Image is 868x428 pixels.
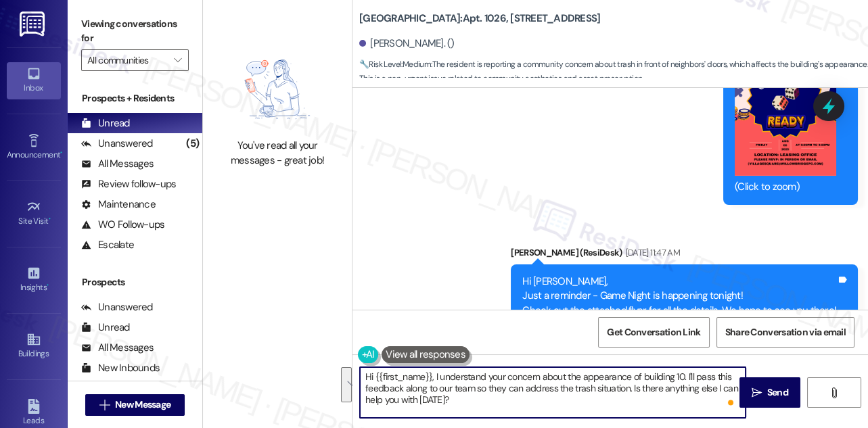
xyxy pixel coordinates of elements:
span: Share Conversation via email [725,325,846,339]
div: Review follow-ups [81,177,176,191]
div: (5) [183,133,202,154]
div: WO Follow-ups [81,218,164,232]
div: Maintenance [81,197,156,212]
div: You've read all your messages - great job! [218,139,337,168]
span: Send [767,385,788,400]
i:  [174,55,181,66]
div: Prospects [68,275,202,289]
div: Escalate [81,238,134,252]
button: Zoom image [735,34,836,176]
div: All Messages [81,341,154,355]
span: • [49,214,51,224]
a: Site Visit • [7,195,61,232]
div: Unread [81,116,130,130]
img: empty-state [221,47,335,133]
div: New Inbounds [81,361,160,375]
button: New Message [85,394,185,416]
div: (Click to zoom) [735,180,836,194]
a: Inbox [7,62,61,99]
textarea: To enrich screen reader interactions, please activate Accessibility in Grammarly extension settings [360,367,746,418]
div: Hi [PERSON_NAME], Just a reminder - Game Night is happening tonight! Check out the attached flyer... [522,275,836,318]
span: • [47,281,49,290]
b: [GEOGRAPHIC_DATA]: Apt. 1026, [STREET_ADDRESS] [359,11,600,26]
div: Prospects + Residents [68,91,202,105]
span: Get Conversation Link [607,325,700,339]
span: : The resident is reporting a community concern about trash in front of neighbors' doors, which a... [359,57,868,87]
div: Unread [81,320,130,335]
i:  [829,387,839,398]
button: Send [739,377,801,408]
div: [PERSON_NAME]. () [359,37,455,51]
span: • [60,148,62,158]
i:  [99,400,110,410]
a: Insights • [7,262,61,298]
span: New Message [115,398,170,412]
div: Unanswered [81,137,153,151]
div: Unanswered [81,300,153,314]
a: Buildings [7,328,61,364]
strong: 🔧 Risk Level: Medium [359,59,431,70]
i:  [752,387,762,398]
button: Share Conversation via email [716,317,854,348]
input: All communities [87,49,167,71]
div: All Messages [81,157,154,171]
div: [DATE] 11:47 AM [622,245,680,260]
div: [PERSON_NAME] (ResiDesk) [511,245,858,264]
label: Viewing conversations for [81,14,189,49]
img: ResiDesk Logo [20,11,47,37]
button: Get Conversation Link [598,317,709,348]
